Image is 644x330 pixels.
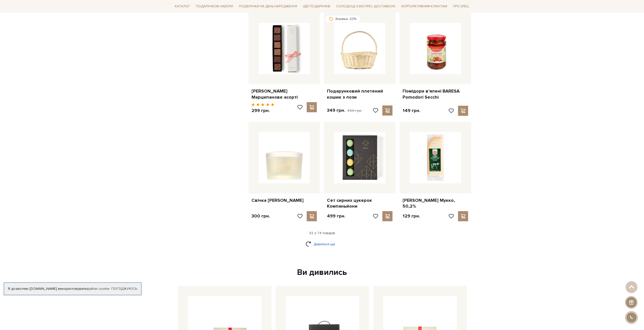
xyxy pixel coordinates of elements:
div: Я дозволяю [DOMAIN_NAME] використовувати [4,287,141,291]
a: Ідеї подарунків [301,3,332,10]
a: Корпоративним клієнтам [399,3,449,10]
img: Подарунковий плетений кошик з лози [334,23,385,74]
a: Подарунки на День народження [237,3,299,10]
p: 349 грн. [327,107,362,114]
div: Знижка -23% [325,15,361,23]
a: Сет сирних цукерок Компаньйони [327,197,392,209]
img: Сир фермерський Мукко, 50,2% [410,132,461,183]
p: 129 грн. [403,213,420,219]
a: Дивитися ще [306,240,339,249]
a: Свічка [PERSON_NAME] [252,197,317,203]
img: Помідори в'ялені BARESA Pomodori Secchi [410,23,461,74]
p: 499 грн. [327,213,345,219]
a: Подарунковий плетений кошик з лози [327,88,392,100]
div: Ви дивились [176,267,468,278]
a: файли cookie [87,287,110,291]
a: Погоджуюсь [111,287,137,291]
a: Солодощі з експрес-доставкою [334,2,398,11]
a: [PERSON_NAME] Марципанове асорті [252,88,317,100]
span: 450 грн. [347,108,362,113]
a: Про Spell [451,3,471,10]
a: Каталог [173,3,192,10]
p: 300 грн. [252,213,270,219]
a: [PERSON_NAME] Мукко, 50,2% [403,197,468,209]
p: 149 грн. [403,108,420,114]
div: 32 з 74 товарів [171,231,473,235]
p: 299 грн. [252,108,275,114]
a: Подарункові набори [194,3,235,10]
a: Помідори в'ялені BARESA Pomodori Secchi [403,88,468,100]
